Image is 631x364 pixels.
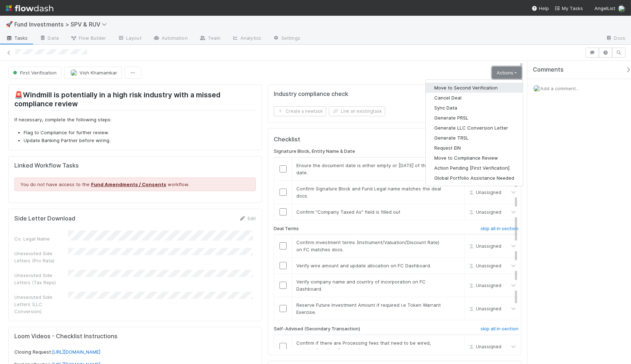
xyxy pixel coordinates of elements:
div: Co. Legal Name [14,235,68,242]
a: Docs [600,33,631,44]
button: Link an existingtask [329,106,385,116]
h6: Signature Block, Entity Name & Date [274,149,355,154]
p: If necessary, complete the following steps: [14,116,256,123]
a: Layout [112,33,147,44]
h5: Linked Workflow Tasks [14,162,256,169]
span: Confirm if there are Processing fees that need to be wired, update allocation if required. [296,340,431,353]
div: Unexecuted Side Letters (LLC Conversion) [14,293,68,315]
span: Unassigned [467,263,501,268]
a: skip all in section [481,326,518,335]
button: Generate TRSL [426,133,523,143]
span: Unassigned [467,189,501,195]
li: Update Banking Partner before wiring. [24,137,256,144]
span: Vish Khamamkar [80,70,117,76]
a: Data [34,33,64,44]
h5: Loom Videos - Checklist Instructions [14,333,256,340]
button: First Verification [8,67,61,79]
span: Unassigned [467,209,501,214]
a: Flow Builder [64,33,112,44]
span: Comments [533,66,564,73]
span: Confirm investment terms (Instrument/Valuation/Discount Rate) on FC matches docs. [296,239,439,252]
a: Fund Amendments / Consents [91,181,166,187]
span: Reserve Future Investment Amount if required i.e Token Warrant Exercise. [296,302,441,315]
span: Verify company name and country of incorporation on FC Dashboard. [296,279,426,292]
a: Team [193,33,226,44]
h6: Deal Terms [274,226,299,232]
button: Request EIN [426,143,523,153]
h5: Checklist [274,136,300,143]
span: AngelList [594,5,615,11]
h5: Side Letter Download [14,215,75,222]
span: 🚀 [6,21,13,27]
a: Automation [147,33,193,44]
button: Vish Khamamkar [64,67,122,79]
img: logo-inverted-e16ddd16eac7371096b0.svg [6,2,53,14]
span: Unassigned [467,243,501,249]
button: Generate PRSL [426,113,523,123]
img: avatar_2de93f86-b6c7-4495-bfe2-fb093354a53c.png [70,69,77,76]
h6: Self-Advised (Secondary Transaction) [274,326,360,332]
a: skip all in section [481,226,518,234]
button: Move to Compliance Review [426,153,523,163]
div: Unexecuted Side Letters (Pro Rata) [14,250,68,264]
span: Confirm Signature Block and Fund Legal name matches the deal docs. [296,186,441,199]
a: [URL][DOMAIN_NAME] [52,349,100,355]
span: Confirm "Company Taxed As" field is filled out [296,209,400,215]
h5: Industry compliance check [274,91,348,98]
a: Edit [239,215,256,221]
span: Add a comment... [540,86,579,91]
button: Create a newtask [274,106,326,116]
span: Flow Builder [70,34,106,42]
div: You do not have access to the workflow. [14,178,256,191]
div: Help [532,5,549,12]
span: Fund Investments > SPV & RUV [14,21,110,28]
span: My Tasks [555,5,583,11]
button: Generate LLC Conversion Letter [426,123,523,133]
p: Closing Request: [14,349,256,356]
span: Unassigned [467,306,501,311]
button: Sync Data [426,103,523,113]
img: avatar_2de93f86-b6c7-4495-bfe2-fb093354a53c.png [533,85,540,92]
div: Unexecuted Side Letters (Tax Reps) [14,272,68,286]
h6: skip all in section [481,326,518,332]
span: Unassigned [467,283,501,288]
span: Ensure the document date is either empty or [DATE] of the wire date. [296,162,440,175]
button: Move to Second Verification [426,83,523,93]
li: Flag to Compliance for further review. [24,129,256,136]
button: Cancel Deal [426,93,523,103]
img: avatar_2de93f86-b6c7-4495-bfe2-fb093354a53c.png [618,5,625,12]
span: Verify wire amount and update allocation on FC Dashboard. [296,263,431,268]
span: Tasks [6,34,28,42]
span: First Verification [11,70,57,76]
h6: skip all in section [481,226,518,232]
h2: 🚨Windmill is potentially in a high risk industry with a missed compliance review [14,91,256,111]
button: Action Pending [First Verification] [426,163,523,173]
a: Settings [267,33,306,44]
a: My Tasks [555,5,583,12]
span: Unassigned [467,344,501,349]
a: Actions [492,67,521,79]
button: Global Portfolio Assistance Needed [426,173,523,183]
a: Analytics [226,33,267,44]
